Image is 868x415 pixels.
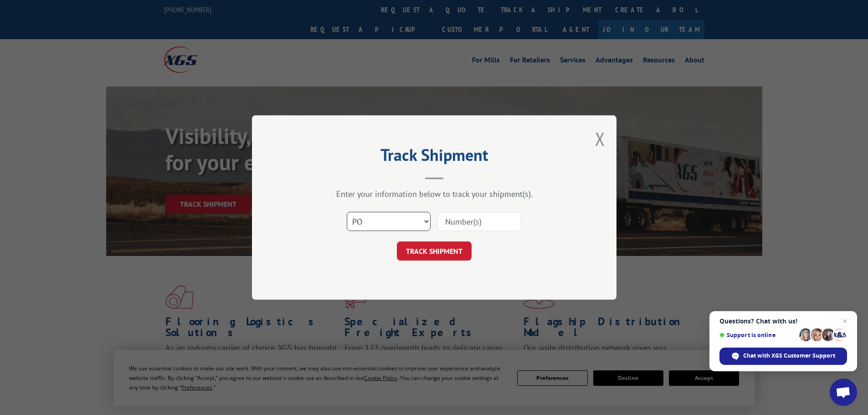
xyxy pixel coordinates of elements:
[830,379,857,406] div: Open chat
[298,189,571,199] div: Enter your information below to track your shipment(s).
[397,241,472,261] button: TRACK SHIPMENT
[719,332,796,338] span: Support is online
[437,212,521,231] input: Number(s)
[298,149,571,166] h2: Track Shipment
[743,352,835,360] span: Chat with XGS Customer Support
[719,318,847,325] span: Questions? Chat with us!
[719,348,847,365] div: Chat with XGS Customer Support
[839,316,850,327] span: Close chat
[595,127,605,151] button: Close modal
